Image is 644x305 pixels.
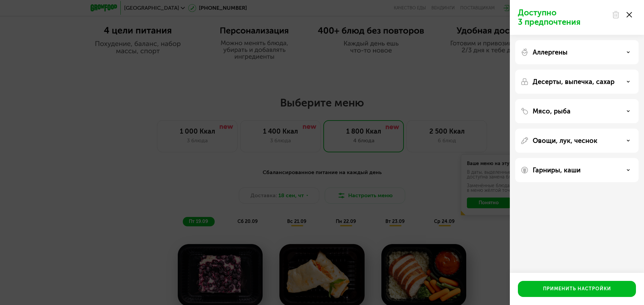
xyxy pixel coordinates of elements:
p: Овощи, лук, чеснок [533,137,597,145]
div: Применить настройки [543,286,611,292]
p: Мясо, рыба [533,107,571,115]
p: Десерты, выпечка, сахар [533,78,614,86]
button: Применить настройки [518,281,636,297]
p: Аллергены [533,48,568,56]
p: Доступно 3 предпочтения [518,8,608,27]
p: Гарниры, каши [533,166,581,174]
